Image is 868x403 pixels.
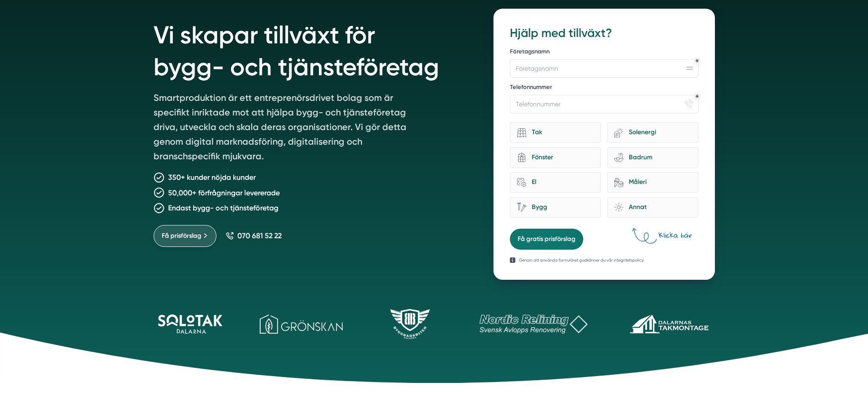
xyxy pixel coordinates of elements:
[510,95,698,113] input: Telefonnummer
[510,59,698,78] input: Företagsnamn
[519,257,644,263] p: Genom att använda formuläret godkänner du vår integritetspolicy.
[162,231,201,241] span: Få prisförslag
[510,47,698,58] label: Företagsnamn
[154,9,472,90] h1: Vi skapar tillväxt för bygg- och tjänsteföretag
[168,172,256,183] p: 350+ kunder nöjda kunder
[695,59,699,63] div: Obligatoriskt
[226,231,282,240] a: 070 681 52 22
[695,94,699,98] div: Obligatoriskt
[168,187,280,199] p: 50,000+ förfrågningar levererade
[168,202,278,214] p: Endast bygg- och tjänsteföretag
[237,231,282,240] span: 070 681 52 22
[510,229,583,250] button: Få gratis prisförslag
[154,90,416,167] p: Smartproduktion är ett entreprenörsdrivet bolag som är specifikt inriktade mot att hjälpa bygg- o...
[510,25,698,42] h3: Hjälp med tillväxt?
[154,225,216,247] a: Få prisförslag
[510,83,698,93] label: Telefonnummer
